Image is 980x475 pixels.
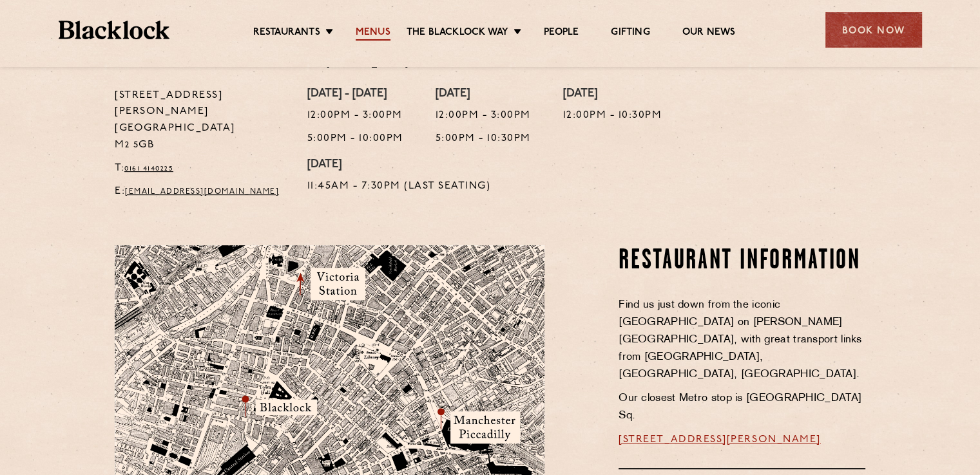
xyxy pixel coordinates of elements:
[307,131,403,147] p: 5:00pm - 10:00pm
[825,12,922,48] div: Book Now
[563,107,662,124] p: 12:00pm - 10:30pm
[253,26,320,41] a: Restaurants
[307,88,403,102] h4: [DATE] - [DATE]
[115,88,288,154] p: [STREET_ADDRESS][PERSON_NAME] [GEOGRAPHIC_DATA] M2 5GB
[436,88,531,102] h4: [DATE]
[59,21,170,39] img: BL_Textured_Logo-footer-cropped.svg
[619,393,861,421] span: Our closest Metro stop is [GEOGRAPHIC_DATA] Sq.
[682,26,736,41] a: Our News
[563,88,662,102] h4: [DATE]
[115,160,288,177] p: T:
[307,178,491,195] p: 11:45am - 7:30pm (Last Seating)
[125,188,279,196] a: [EMAIL_ADDRESS][DOMAIN_NAME]
[619,434,821,445] a: [STREET_ADDRESS][PERSON_NAME]
[544,26,579,41] a: People
[436,131,531,147] p: 5:00pm - 10:30pm
[619,245,865,277] h2: Restaurant Information
[307,158,491,172] h4: [DATE]
[356,26,390,41] a: Menus
[436,107,531,124] p: 12:00pm - 3:00pm
[407,26,508,41] a: The Blacklock Way
[307,107,403,124] p: 12:00pm - 3:00pm
[611,26,649,41] a: Gifting
[115,183,288,200] p: E:
[124,165,173,172] a: 0161 4140225
[619,300,862,380] span: Find us just down from the iconic [GEOGRAPHIC_DATA] on [PERSON_NAME][GEOGRAPHIC_DATA], with great...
